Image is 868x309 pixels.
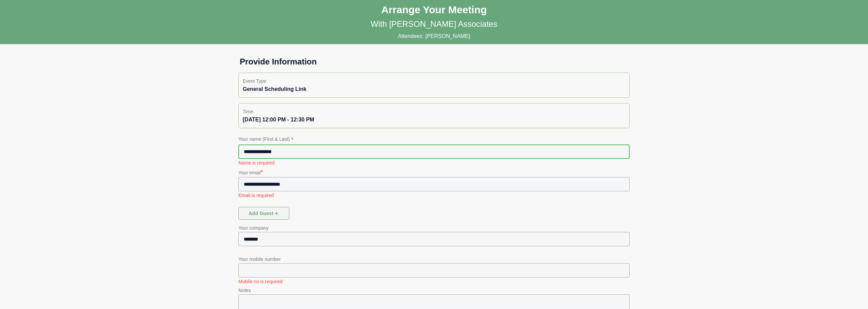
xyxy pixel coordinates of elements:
[243,116,625,124] div: [DATE] 12:00 PM - 12:30 PM
[238,207,289,220] button: Add guest
[248,207,280,220] span: Add guest
[238,159,630,166] p: Name is required
[243,85,625,93] div: General Scheduling Link
[238,224,630,232] p: Your company
[370,19,497,30] p: With [PERSON_NAME] Associates
[238,192,630,199] p: Email is required
[238,286,630,294] p: Notes
[381,4,487,16] h1: Arrange Your Meeting
[238,168,630,177] p: Your email
[243,108,625,116] p: Time
[234,56,634,67] h1: Provide Information
[238,255,630,263] p: Your mobile number
[238,278,630,285] p: Mobile no is required
[238,135,630,144] p: Your name (First & Last)
[243,77,625,85] p: Event Type
[398,32,470,40] p: Attendees: [PERSON_NAME]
